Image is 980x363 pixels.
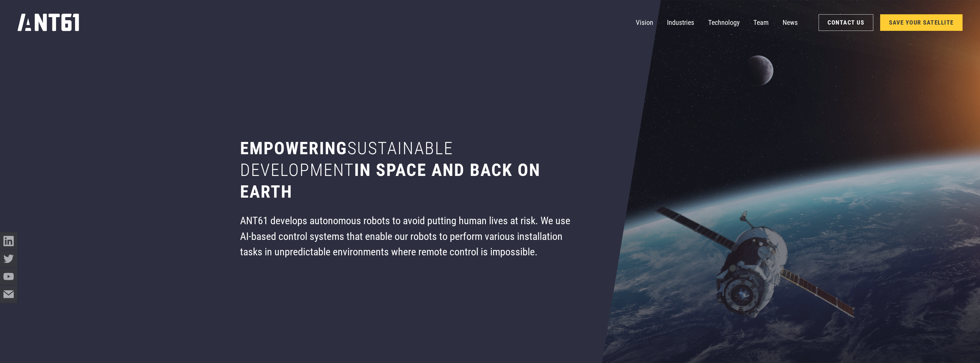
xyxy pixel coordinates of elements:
[708,14,740,31] a: Technology
[783,14,798,31] a: News
[819,14,873,31] a: Contact Us
[880,14,963,31] a: SAVE YOUR SATELLITE
[17,11,79,34] a: home
[636,14,653,31] a: Vision
[240,138,575,202] h1: Empowering in space and back on earth
[667,14,694,31] a: Industries
[240,213,575,260] div: ANT61 develops autonomous robots to avoid putting human lives at risk. We use AI-based control sy...
[753,14,769,31] a: Team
